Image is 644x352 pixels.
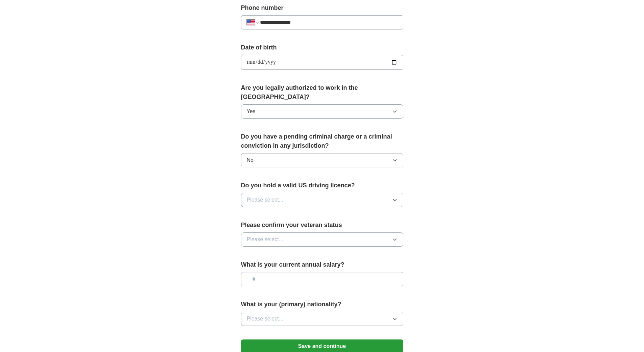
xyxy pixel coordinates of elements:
[241,83,403,102] label: Are you legally authorized to work in the [GEOGRAPHIC_DATA]?
[241,232,403,247] button: Please select...
[247,315,284,323] span: Please select...
[247,196,284,204] span: Please select...
[241,3,403,13] label: Phone number
[241,181,403,190] label: Do you hold a valid US driving licence?
[247,156,254,164] span: No
[241,43,403,52] label: Date of birth
[241,312,403,326] button: Please select...
[241,221,403,230] label: Please confirm your veteran status
[241,300,403,309] label: What is your (primary) nationality?
[247,235,284,244] span: Please select...
[247,107,256,116] span: Yes
[241,153,403,167] button: No
[241,260,403,269] label: What is your current annual salary?
[241,132,403,150] label: Do you have a pending criminal charge or a criminal conviction in any jurisdiction?
[241,104,403,119] button: Yes
[241,193,403,207] button: Please select...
